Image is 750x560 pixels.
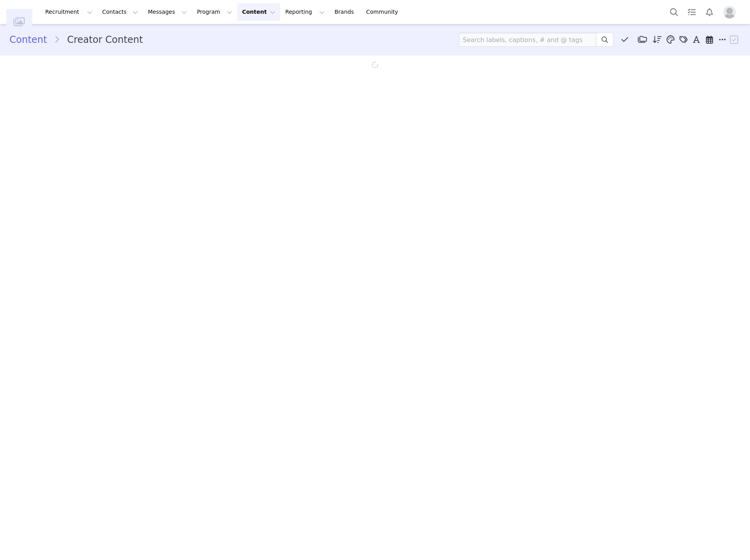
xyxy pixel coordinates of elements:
a: Community [362,3,406,21]
button: Recruitment [41,3,97,21]
button: Contacts [98,3,143,21]
button: Program [192,3,237,21]
button: Content [237,3,280,21]
button: Reporting [281,3,329,21]
a: Brands [330,3,361,21]
button: Notifications [701,3,718,21]
a: Content [9,33,54,47]
button: Messages [143,3,192,21]
button: Profile [719,6,744,18]
input: Search labels, captions, # and @ tags [459,33,597,47]
img: placeholder-profile.jpg [723,6,736,18]
a: Tasks [683,3,700,21]
button: Search [665,3,683,21]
